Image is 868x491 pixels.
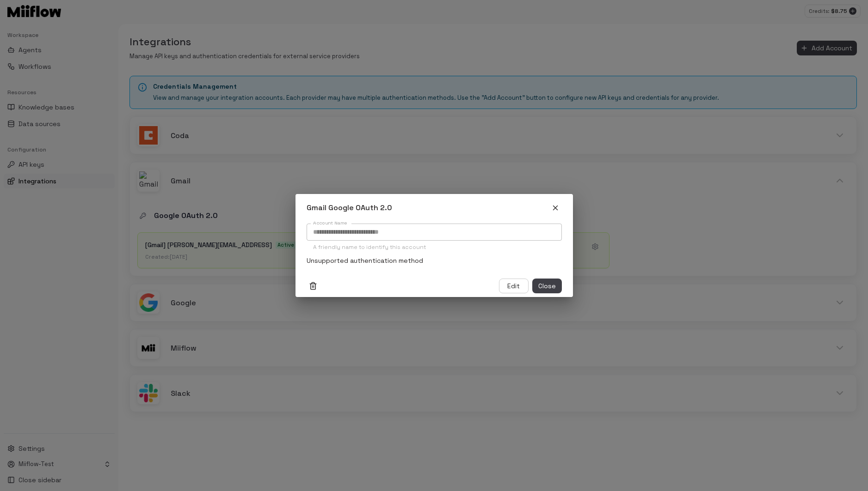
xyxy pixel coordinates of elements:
h6: Gmail Google OAuth 2.0 [307,202,392,214]
p: A friendly name to identify this account [313,242,555,252]
button: Close [532,279,562,294]
p: Unsupported authentication method [307,256,562,266]
button: Delete organization level config [307,279,320,294]
label: Account Name [313,219,347,226]
button: Edit [499,279,529,294]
